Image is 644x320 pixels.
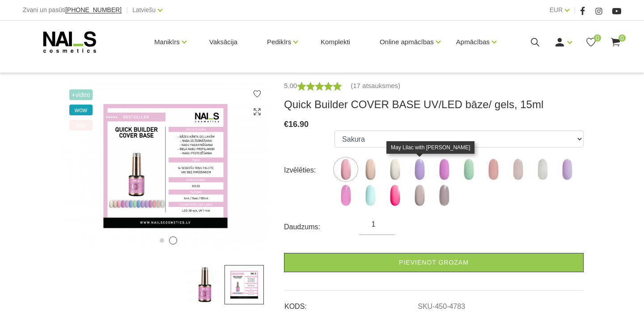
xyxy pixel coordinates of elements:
img: ... [225,265,264,304]
span: +Video [69,89,93,100]
img: ... [433,184,455,206]
a: Pievienot grozam [284,253,584,272]
div: Zvani un pasūti [23,4,122,16]
img: ... [185,265,225,304]
span: [PHONE_NUMBER] [65,6,122,13]
a: SKU-450-4783 [418,303,465,311]
img: ... [384,184,406,206]
div: Izvēlēties: [284,163,335,177]
img: ... [359,184,381,206]
a: Manikīrs [154,24,180,60]
img: ... [531,158,554,181]
span: 16.90 [288,120,309,129]
a: 0 [610,37,621,48]
a: EUR [550,4,563,15]
span: wow [69,105,93,115]
span: 5.00 [284,82,297,89]
span: 0 [594,34,601,42]
span: top [69,120,93,131]
a: [PHONE_NUMBER] [65,7,122,13]
h3: Quick Builder COVER BASE UV/LED bāze/ gels, 15ml [284,98,584,111]
img: ... [507,158,529,181]
a: Pedikīrs [267,24,291,60]
img: ... [433,158,455,181]
img: ... [359,158,381,181]
a: Komplekti [314,21,357,63]
span: | [126,4,128,16]
img: ... [335,184,357,206]
img: ... [384,158,406,181]
span: | [574,4,576,16]
img: ... [458,158,480,181]
a: Vaksācija [202,21,245,63]
div: Daudzums: [284,220,359,234]
img: ... [408,184,431,206]
a: (17 atsauksmes) [351,80,400,91]
td: KODS: [284,295,417,312]
span: € [284,120,288,129]
img: ... [408,158,431,181]
a: Latviešu [132,4,156,15]
a: Apmācības [456,24,490,60]
span: 0 [619,34,626,42]
a: 0 [585,37,597,48]
a: Online apmācības [380,24,434,60]
img: ... [335,158,357,181]
img: ... [556,158,578,181]
img: ... [482,158,504,181]
button: 1 of 2 [160,238,164,243]
button: 2 of 2 [169,236,177,244]
img: ... [60,80,271,252]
